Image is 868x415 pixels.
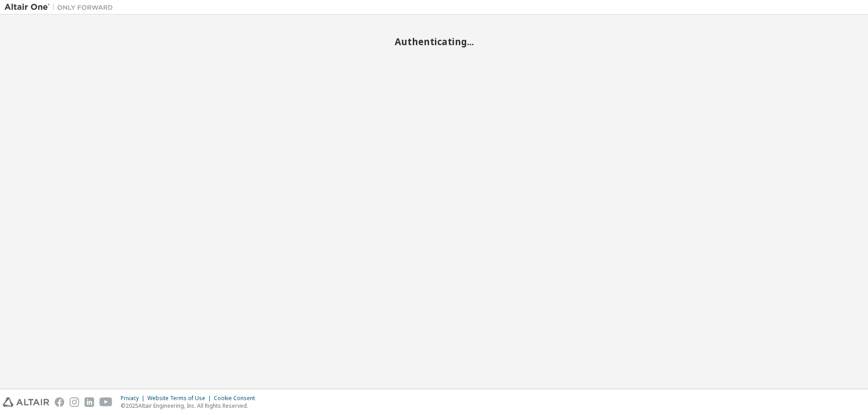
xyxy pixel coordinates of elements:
div: Cookie Consent [214,395,260,402]
div: Website Terms of Use [147,395,214,402]
h2: Authenticating... [5,36,863,47]
img: youtube.svg [99,397,113,407]
img: linkedin.svg [85,397,94,407]
div: Privacy [121,395,147,402]
img: Altair One [5,3,118,12]
img: facebook.svg [55,397,64,407]
img: altair_logo.svg [3,397,49,407]
p: © 2025 Altair Engineering, Inc. All Rights Reserved. [121,402,260,410]
img: instagram.svg [70,397,79,407]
